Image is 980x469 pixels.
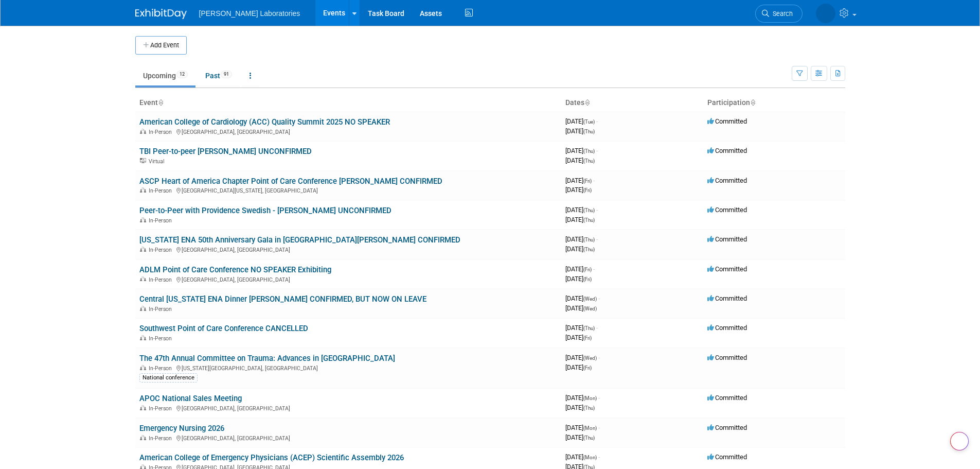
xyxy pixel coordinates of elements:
[149,306,175,312] span: In-Person
[583,178,592,184] span: (Fri)
[139,275,557,283] div: [GEOGRAPHIC_DATA], [GEOGRAPHIC_DATA]
[149,158,167,165] span: Virtual
[565,324,598,332] span: [DATE]
[565,216,595,223] span: [DATE]
[598,394,600,402] span: -
[140,217,146,222] img: In-Person Event
[140,247,146,252] img: In-Person Event
[598,294,600,302] span: -
[140,405,146,410] img: In-Person Event
[565,235,598,243] span: [DATE]
[596,235,598,243] span: -
[149,405,175,412] span: In-Person
[176,71,188,78] span: 12
[583,237,595,242] span: (Thu)
[583,247,595,252] span: (Thu)
[565,177,595,184] span: [DATE]
[139,127,557,135] div: [GEOGRAPHIC_DATA], [GEOGRAPHIC_DATA]
[707,265,747,273] span: Committed
[565,354,600,361] span: [DATE]
[139,117,390,127] a: American College of Cardiology (ACC) Quality Summit 2025 NO SPEAKER
[583,129,595,134] span: (Thu)
[707,294,747,302] span: Committed
[139,424,224,433] a: Emergency Nursing 2026
[598,424,600,431] span: -
[221,71,232,78] span: 91
[135,36,187,55] button: Add Event
[593,177,595,184] span: -
[596,324,598,332] span: -
[707,394,747,402] span: Committed
[565,206,598,214] span: [DATE]
[140,276,146,282] img: In-Person Event
[583,306,597,311] span: (Wed)
[583,296,597,302] span: (Wed)
[583,425,597,431] span: (Mon)
[596,117,598,125] span: -
[707,206,747,214] span: Committed
[565,304,597,312] span: [DATE]
[565,127,595,135] span: [DATE]
[149,335,175,342] span: In-Person
[139,147,312,156] a: TBI Peer-to-peer [PERSON_NAME] UNCONFIRMED
[707,235,747,243] span: Committed
[565,453,600,461] span: [DATE]
[139,186,557,194] div: [GEOGRAPHIC_DATA][US_STATE], [GEOGRAPHIC_DATA]
[707,117,747,125] span: Committed
[139,433,557,442] div: [GEOGRAPHIC_DATA], [GEOGRAPHIC_DATA]
[755,5,803,23] a: Search
[583,267,592,272] span: (Fri)
[565,394,600,402] span: [DATE]
[565,334,592,341] span: [DATE]
[583,355,597,361] span: (Wed)
[583,276,592,282] span: (Fri)
[139,404,557,412] div: [GEOGRAPHIC_DATA], [GEOGRAPHIC_DATA]
[139,324,308,333] a: Southwest Point of Care Conference CANCELLED
[149,217,175,224] span: In-Person
[561,94,703,112] th: Dates
[707,424,747,431] span: Committed
[596,206,598,214] span: -
[707,354,747,361] span: Committed
[140,187,146,193] img: In-Person Event
[583,187,592,193] span: (Fri)
[198,66,240,85] a: Past91
[598,453,600,461] span: -
[135,94,561,112] th: Event
[565,275,592,283] span: [DATE]
[565,433,595,441] span: [DATE]
[583,435,595,441] span: (Thu)
[565,157,595,164] span: [DATE]
[135,9,187,19] img: ExhibitDay
[140,158,146,163] img: Virtual Event
[140,335,146,340] img: In-Person Event
[565,117,598,125] span: [DATE]
[583,217,595,223] span: (Thu)
[816,4,835,23] img: Tisha Davis
[139,235,460,245] a: [US_STATE] ENA 50th Anniversary Gala in [GEOGRAPHIC_DATA][PERSON_NAME] CONFIRMED
[149,247,175,253] span: In-Person
[583,158,595,164] span: (Thu)
[598,354,600,361] span: -
[135,66,195,85] a: Upcoming12
[565,294,600,302] span: [DATE]
[565,265,595,273] span: [DATE]
[565,424,600,431] span: [DATE]
[139,453,404,462] a: American College of Emergency Physicians (ACEP) Scientific Assembly 2026
[583,395,597,401] span: (Mon)
[565,404,595,411] span: [DATE]
[149,129,175,135] span: In-Person
[199,9,300,18] span: [PERSON_NAME] Laboratories
[140,435,146,440] img: In-Person Event
[707,147,747,154] span: Committed
[750,98,755,107] a: Sort by Participation Type
[565,186,592,194] span: [DATE]
[583,335,592,341] span: (Fri)
[139,206,391,215] a: Peer-to-Peer with Providence Swedish - [PERSON_NAME] UNCONFIRMED
[769,10,793,18] span: Search
[584,98,590,107] a: Sort by Start Date
[149,435,175,442] span: In-Person
[583,455,597,460] span: (Mon)
[139,265,331,274] a: ADLM Point of Care Conference NO SPEAKER Exhibiting
[596,147,598,154] span: -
